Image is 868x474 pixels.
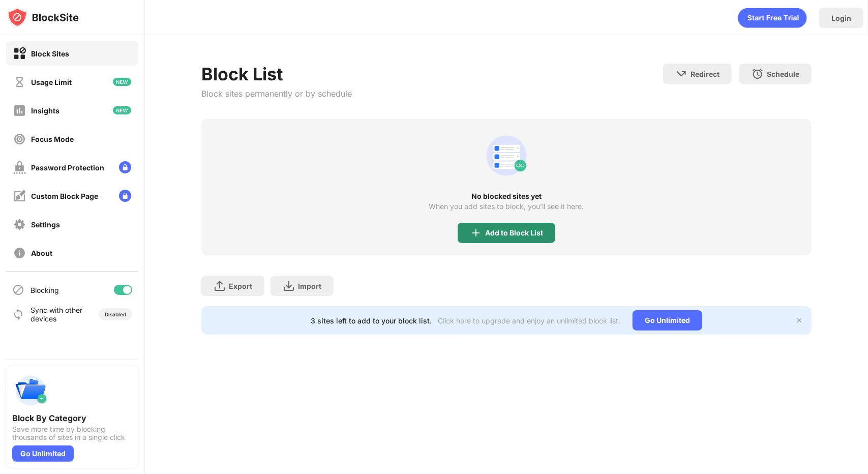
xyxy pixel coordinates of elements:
[13,76,26,88] img: time-usage-off.svg
[105,311,126,317] div: Disabled
[12,413,132,423] div: Block By Category
[795,316,803,324] img: x-button.svg
[12,372,49,409] img: push-categories.svg
[12,308,24,320] img: sync-icon.svg
[13,218,26,231] img: settings-off.svg
[201,192,812,200] div: No blocked sites yet
[201,64,352,84] div: Block List
[113,106,131,114] img: new-icon.svg
[201,88,352,99] div: Block sites permanently or by schedule
[31,286,59,294] div: Blocking
[13,247,26,259] img: about-off.svg
[31,306,83,323] div: Sync with other devices
[767,70,799,78] div: Schedule
[311,316,432,325] div: 3 sites left to add to your block list.
[31,249,52,257] div: About
[12,284,24,296] img: blocking-icon.svg
[119,190,131,202] img: lock-menu.svg
[12,446,74,462] div: Go Unlimited
[485,229,543,237] div: Add to Block List
[31,163,104,172] div: Password Protection
[13,190,26,202] img: customize-block-page-off.svg
[31,220,60,229] div: Settings
[31,192,98,200] div: Custom Block Page
[31,135,74,143] div: Focus Mode
[13,161,26,174] img: password-protection-off.svg
[298,282,321,290] div: Import
[429,202,584,211] div: When you add sites to block, you’ll see it here.
[113,78,131,86] img: new-icon.svg
[738,8,807,28] div: animation
[31,49,69,58] div: Block Sites
[229,282,252,290] div: Export
[691,70,720,78] div: Redirect
[13,104,26,117] img: insights-off.svg
[12,425,132,441] div: Save more time by blocking thousands of sites in a single click
[633,310,702,331] div: Go Unlimited
[13,47,26,60] img: block-on.svg
[7,7,79,27] img: logo-blocksite.svg
[831,14,851,22] div: Login
[31,106,59,115] div: Insights
[119,161,131,173] img: lock-menu.svg
[438,316,620,325] div: Click here to upgrade and enjoy an unlimited block list.
[31,78,72,86] div: Usage Limit
[13,133,26,145] img: focus-off.svg
[482,131,531,180] div: animation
